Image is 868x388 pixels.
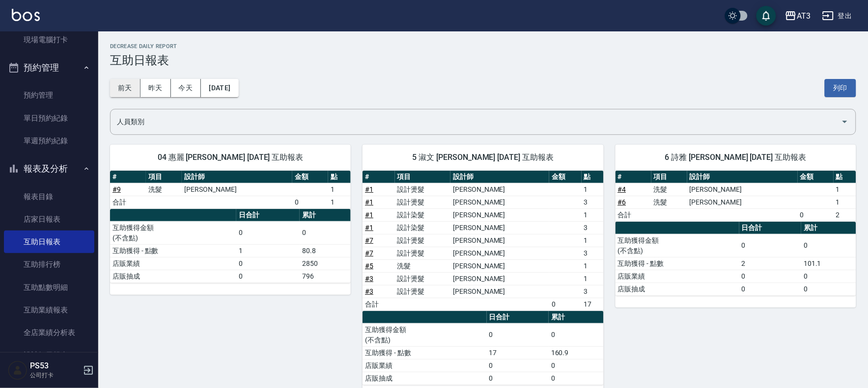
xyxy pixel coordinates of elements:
[395,221,451,234] td: 設計染髮
[450,196,549,208] td: [PERSON_NAME]
[146,171,182,183] th: 項目
[582,298,604,310] td: 17
[4,253,94,276] a: 互助排行榜
[801,234,856,257] td: 0
[739,234,801,257] td: 0
[739,270,801,283] td: 0
[834,196,856,208] td: 1
[110,171,146,183] th: #
[140,79,171,97] button: 昨天
[300,270,351,283] td: 796
[582,234,604,247] td: 1
[395,183,451,196] td: 設計燙髮
[4,321,94,344] a: 全店業績分析表
[739,283,801,295] td: 0
[450,285,549,298] td: [PERSON_NAME]
[834,183,856,196] td: 1
[627,153,844,162] span: 6 詩雅 [PERSON_NAME] [DATE] 互助報表
[798,208,834,221] td: 0
[236,244,300,257] td: 1
[171,79,201,97] button: 今天
[4,276,94,299] a: 互助點數明細
[236,257,300,270] td: 0
[110,257,236,270] td: 店販業績
[801,270,856,283] td: 0
[395,208,451,221] td: 設計染髮
[582,183,604,196] td: 1
[110,221,236,244] td: 互助獲得金額 (不含點)
[122,153,339,162] span: 04 惠麗 [PERSON_NAME] [DATE] 互助報表
[365,287,373,295] a: #3
[818,7,856,25] button: 登出
[549,359,604,372] td: 0
[300,244,351,257] td: 80.8
[328,171,351,183] th: 點
[300,209,351,222] th: 累計
[450,171,549,183] th: 設計師
[487,372,549,385] td: 0
[616,222,856,296] table: a dense table
[110,196,146,208] td: 合計
[110,79,140,97] button: 前天
[110,53,856,67] h3: 互助日報表
[834,208,856,221] td: 2
[582,272,604,285] td: 1
[395,196,451,208] td: 設計燙髮
[616,234,739,257] td: 互助獲得金額 (不含點)
[801,283,856,295] td: 0
[616,171,651,183] th: #
[549,346,604,359] td: 160.9
[110,43,856,50] h2: Decrease Daily Report
[363,323,486,346] td: 互助獲得金額 (不含點)
[4,107,94,129] a: 單日預約紀錄
[582,208,604,221] td: 1
[328,196,351,208] td: 1
[781,6,814,26] button: AT3
[801,257,856,270] td: 101.1
[450,247,549,259] td: [PERSON_NAME]
[395,285,451,298] td: 設計燙髮
[363,359,486,372] td: 店販業績
[487,346,549,359] td: 17
[110,244,236,257] td: 互助獲得 - 點數
[797,10,811,22] div: AT3
[236,221,300,244] td: 0
[363,346,486,359] td: 互助獲得 - 點數
[487,359,549,372] td: 0
[365,198,373,206] a: #1
[30,371,80,380] p: 公司打卡
[837,114,853,129] button: Open
[582,171,604,183] th: 點
[4,84,94,106] a: 預約管理
[549,171,581,183] th: 金額
[363,298,394,310] td: 合計
[4,344,94,366] a: 設計師日報表
[395,234,451,247] td: 設計燙髮
[110,270,236,283] td: 店販抽成
[4,129,94,152] a: 單週預約紀錄
[549,372,604,385] td: 0
[146,183,182,196] td: 洗髮
[582,247,604,259] td: 3
[4,299,94,321] a: 互助業績報表
[4,156,94,181] button: 報表及分析
[450,183,549,196] td: [PERSON_NAME]
[365,185,373,193] a: #1
[618,198,626,206] a: #6
[616,283,739,295] td: 店販抽成
[112,185,121,193] a: #9
[365,224,373,232] a: #1
[651,196,687,208] td: 洗髮
[110,171,351,209] table: a dense table
[365,211,373,219] a: #1
[300,257,351,270] td: 2850
[236,270,300,283] td: 0
[618,185,626,193] a: #4
[395,247,451,259] td: 設計燙髮
[549,311,604,324] th: 累計
[12,9,40,21] img: Logo
[687,171,798,183] th: 設計師
[582,259,604,272] td: 1
[201,79,238,97] button: [DATE]
[687,196,798,208] td: [PERSON_NAME]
